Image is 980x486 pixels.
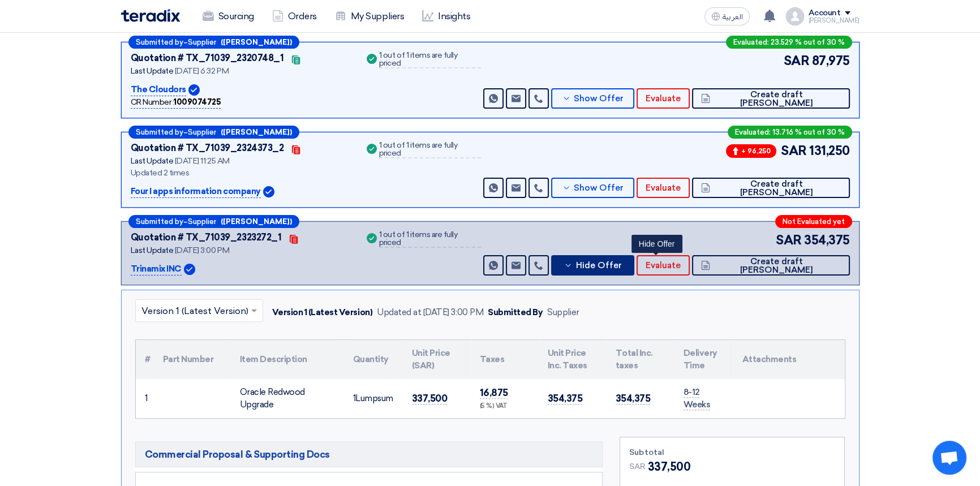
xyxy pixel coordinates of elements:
[272,306,373,319] div: Version 1 (Latest Version)
[804,231,850,250] span: 354,375
[131,167,351,179] div: Updated 2 times
[551,255,635,276] button: Hide Offer
[488,306,543,319] div: Submitted By
[379,231,481,248] div: 1 out of 1 items are fully priced
[136,340,154,379] th: #
[629,446,835,458] div: Subtotal
[786,7,804,25] img: profile_test.png
[221,38,292,46] b: ([PERSON_NAME])
[704,7,750,25] button: العربية
[551,88,635,109] button: Show Offer
[646,184,681,192] span: Evaluate
[128,36,299,49] div: –
[637,178,690,198] button: Evaluate
[326,4,413,29] a: My Suppliers
[723,13,743,21] span: العربية
[648,458,691,475] span: 337,500
[131,83,186,97] p: The Cloudors
[221,128,292,136] b: ([PERSON_NAME])
[616,393,651,405] span: 354,375
[637,88,690,109] button: Evaluate
[783,218,845,225] span: Not Evaluated yet
[480,387,508,399] span: 16,875
[145,448,330,461] span: Commercial Proposal & Supporting Docs
[175,246,229,255] span: [DATE] 3:00 PM
[692,255,849,276] button: Create draft [PERSON_NAME]
[637,255,690,276] button: Evaluate
[574,94,624,103] span: Show Offer
[809,18,859,24] div: [PERSON_NAME]
[121,9,180,22] img: Teradix logo
[344,379,403,418] td: Lumpsum
[174,97,221,107] b: 1009074725
[674,340,733,379] th: Delivery Time
[551,178,635,198] button: Show Offer
[188,84,200,96] img: Verified Account
[131,263,182,276] p: Trinamix INC
[480,402,530,411] div: (5 %) VAT
[607,340,674,379] th: Total Inc. taxes
[811,51,849,70] span: 87,975
[646,94,681,103] span: Evaluate
[131,246,174,255] span: Last Update
[184,264,195,275] img: Verified Account
[539,340,607,379] th: Unit Price Inc. Taxes
[684,387,711,411] span: 8-12 Weeks
[188,38,216,46] span: Supplier
[379,141,481,158] div: 1 out of 1 items are fully priced
[784,51,810,70] span: SAR
[574,184,624,192] span: Show Offer
[131,156,174,166] span: Last Update
[412,393,448,405] span: 337,500
[692,88,849,109] button: Create draft [PERSON_NAME]
[131,231,282,244] div: Quotation # TX_71039_2323272_1
[263,186,274,197] img: Verified Account
[575,261,621,270] span: Hide Offer
[809,8,841,18] div: Account
[175,156,230,166] span: [DATE] 11:25 AM
[131,51,284,65] div: Quotation # TX_71039_2320748_1
[263,4,326,29] a: Orders
[726,36,852,49] div: Evaluated: 23.529 % out of 30 %
[188,218,216,225] span: Supplier
[188,128,216,136] span: Supplier
[809,141,850,160] span: 131,250
[629,461,646,472] span: SAR
[631,235,682,253] div: Hide Offer
[713,91,840,107] span: Create draft [PERSON_NAME]
[547,306,579,319] div: Supplier
[231,340,344,379] th: Item Description
[136,379,154,418] td: 1
[136,128,183,136] span: Submitted by
[776,231,802,250] span: SAR
[377,306,483,319] div: Updated at [DATE] 3:00 PM
[713,180,840,197] span: Create draft [PERSON_NAME]
[131,141,284,155] div: Quotation # TX_71039_2324373_2
[154,340,231,379] th: Part Number
[932,441,966,475] div: Open chat
[726,144,776,158] span: + 96,250
[353,393,356,403] span: 1
[781,141,807,160] span: SAR
[175,66,229,76] span: [DATE] 6:32 PM
[646,261,681,270] span: Evaluate
[221,218,292,225] b: ([PERSON_NAME])
[136,218,183,225] span: Submitted by
[471,340,539,379] th: Taxes
[403,340,471,379] th: Unit Price (SAR)
[136,38,183,46] span: Submitted by
[131,66,174,76] span: Last Update
[548,393,583,405] span: 354,375
[240,386,335,411] div: Oracle Redwood Upgrade
[692,178,849,198] button: Create draft [PERSON_NAME]
[128,215,299,228] div: –
[713,257,840,274] span: Create draft [PERSON_NAME]
[344,340,403,379] th: Quantity
[194,4,263,29] a: Sourcing
[128,126,299,139] div: –
[379,51,481,68] div: 1 out of 1 items are fully priced
[131,185,261,199] p: Four I apps information company
[728,126,852,139] div: Evaluated: 13.716 % out of 30 %
[413,4,479,29] a: Insights
[131,96,221,109] div: CR Number :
